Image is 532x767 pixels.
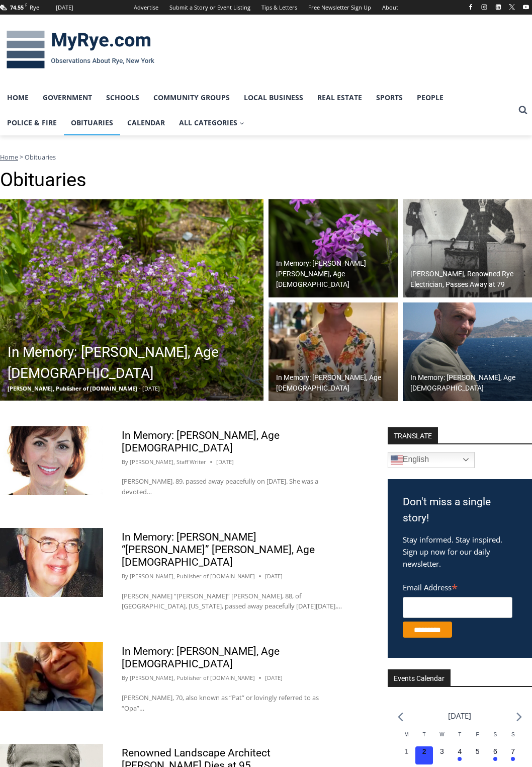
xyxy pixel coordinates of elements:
[388,669,451,686] h2: Events Calendar
[398,712,403,722] a: Previous month
[403,577,512,595] label: Email Address
[504,731,522,746] div: Sunday
[388,427,438,443] strong: TRANSLATE
[25,152,56,162] span: Obituaries
[493,757,497,761] em: Has events
[172,110,251,135] a: All Categories
[146,85,237,110] a: Community Groups
[265,673,283,682] time: [DATE]
[440,747,444,755] time: 3
[30,3,39,12] div: Rye
[391,454,403,466] img: en
[237,85,310,110] a: Local Business
[514,101,532,119] button: View Search Form
[398,731,415,746] div: Monday
[122,531,315,568] a: In Memory: [PERSON_NAME] “[PERSON_NAME]” [PERSON_NAME], Age [DEMOGRAPHIC_DATA]
[433,746,451,764] button: 3
[415,731,433,746] div: Tuesday
[520,1,532,13] a: YouTube
[439,732,444,737] span: W
[506,1,518,13] a: X
[122,645,280,670] a: In Memory: [PERSON_NAME], Age [DEMOGRAPHIC_DATA]
[403,199,532,298] a: [PERSON_NAME], Renowned Rye Electrician, Passes Away at 79
[486,731,504,746] div: Saturday
[511,757,515,761] em: Has events
[25,2,27,8] span: F
[403,494,517,526] h3: Don't miss a single story!
[410,372,529,394] h2: In Memory: [PERSON_NAME], Age [DEMOGRAPHIC_DATA]
[410,269,529,290] h2: [PERSON_NAME], Renowned Rye Electrician, Passes Away at 79
[310,85,369,110] a: Real Estate
[423,732,426,737] span: T
[493,747,497,755] time: 6
[369,85,410,110] a: Sports
[122,572,128,581] span: By
[458,732,461,737] span: T
[492,1,504,13] a: Linkedin
[469,746,486,764] button: 5
[265,572,283,581] time: [DATE]
[130,458,206,466] a: [PERSON_NAME], Staff Writer
[403,302,532,401] a: In Memory: [PERSON_NAME], Age [DEMOGRAPHIC_DATA]
[122,673,128,682] span: By
[56,3,73,12] div: [DATE]
[216,457,234,467] time: [DATE]
[276,258,395,290] h2: In Memory: [PERSON_NAME] [PERSON_NAME], Age [DEMOGRAPHIC_DATA]
[451,746,469,764] button: 4 Has events
[269,199,398,298] img: (PHOTO: Kim Eierman of EcoBeneficial designed and oversaw the installation of native plant beds f...
[120,110,172,135] a: Calendar
[494,732,497,737] span: S
[465,1,477,13] a: Facebook
[478,1,490,13] a: Instagram
[276,372,395,394] h2: In Memory: [PERSON_NAME], Age [DEMOGRAPHIC_DATA]
[8,342,261,384] h2: In Memory: [PERSON_NAME], Age [DEMOGRAPHIC_DATA]
[122,693,342,714] p: [PERSON_NAME], 70, also known as “Pat” or lovingly referred to as “Opa”…
[404,732,408,737] span: M
[10,4,24,11] span: 74.55
[403,199,532,298] img: Obituary - Greg MacKenzie
[122,429,280,454] a: In Memory: [PERSON_NAME], Age [DEMOGRAPHIC_DATA]
[388,452,475,468] a: English
[398,746,415,764] button: 1
[36,85,99,110] a: Government
[64,110,120,135] a: Obituaries
[130,572,255,580] a: [PERSON_NAME], Publisher of [DOMAIN_NAME]
[415,746,433,764] button: 2
[511,747,515,755] time: 7
[504,746,522,764] button: 7 Has events
[516,712,522,722] a: Next month
[139,385,141,392] span: -
[410,85,451,110] a: People
[451,731,469,746] div: Thursday
[469,731,486,746] div: Friday
[433,731,451,746] div: Wednesday
[403,533,517,570] p: Stay informed. Stay inspired. Sign up now for our daily newsletter.
[122,457,128,467] span: By
[142,385,160,392] span: [DATE]
[511,732,515,737] span: S
[422,747,426,755] time: 2
[99,85,146,110] a: Schools
[448,709,471,723] li: [DATE]
[458,757,462,761] em: Has events
[269,302,398,401] a: In Memory: [PERSON_NAME], Age [DEMOGRAPHIC_DATA]
[476,747,480,755] time: 5
[269,199,398,298] a: In Memory: [PERSON_NAME] [PERSON_NAME], Age [DEMOGRAPHIC_DATA]
[476,732,479,737] span: F
[403,302,532,401] img: Obituary - Rocco Caruso
[130,674,255,681] a: [PERSON_NAME], Publisher of [DOMAIN_NAME]
[20,152,23,162] span: >
[8,385,137,392] span: [PERSON_NAME], Publisher of [DOMAIN_NAME]
[179,117,244,128] span: All Categories
[486,746,504,764] button: 6 Has events
[404,747,408,755] time: 1
[122,476,342,497] p: [PERSON_NAME], 89, passed away peacefully on [DATE]. She was a devoted…
[122,591,342,612] p: [PERSON_NAME] “[PERSON_NAME]” [PERSON_NAME], 88, of [GEOGRAPHIC_DATA], [US_STATE], passed away pe...
[458,747,462,755] time: 4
